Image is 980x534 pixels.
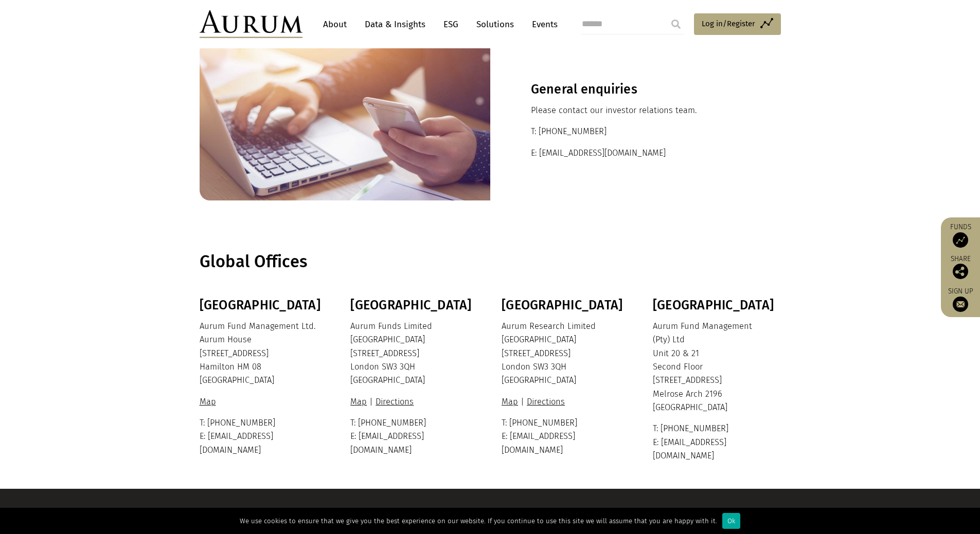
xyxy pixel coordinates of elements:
a: About [318,15,352,34]
p: E: [EMAIL_ADDRESS][DOMAIN_NAME] [531,146,740,160]
a: Log in/Register [694,13,781,35]
p: | [350,395,476,409]
div: Ok [722,513,740,529]
p: Please contact our investor relations team. [531,104,740,117]
a: Map [502,397,521,407]
h1: Global Offices [200,252,778,272]
a: ESG [438,15,464,34]
a: Map [200,397,219,407]
p: Aurum Research Limited [GEOGRAPHIC_DATA] [STREET_ADDRESS] London SW3 3QH [GEOGRAPHIC_DATA] [502,320,627,388]
p: T: [PHONE_NUMBER] E: [EMAIL_ADDRESS][DOMAIN_NAME] [350,416,476,457]
h3: [GEOGRAPHIC_DATA] [200,298,325,313]
a: Map [350,397,369,407]
a: Directions [524,397,567,407]
a: Sign up [946,287,975,312]
img: Sign up to our newsletter [953,297,968,312]
h3: [GEOGRAPHIC_DATA] [653,298,778,313]
p: Aurum Fund Management Ltd. Aurum House [STREET_ADDRESS] Hamilton HM 08 [GEOGRAPHIC_DATA] [200,320,325,388]
img: Share this post [953,264,968,279]
h3: [GEOGRAPHIC_DATA] [350,298,476,313]
p: Aurum Funds Limited [GEOGRAPHIC_DATA] [STREET_ADDRESS] London SW3 3QH [GEOGRAPHIC_DATA] [350,320,476,388]
h3: [GEOGRAPHIC_DATA] [502,298,627,313]
span: Log in/Register [702,17,755,30]
p: | [502,395,627,409]
p: T: [PHONE_NUMBER] [531,125,740,138]
h3: General enquiries [531,82,740,97]
img: Aurum [200,10,302,38]
img: Access Funds [953,232,968,248]
a: Funds [946,223,975,248]
p: Aurum Fund Management (Pty) Ltd Unit 20 & 21 Second Floor [STREET_ADDRESS] Melrose Arch 2196 [GEO... [653,320,778,415]
a: Directions [373,397,416,407]
div: Share [946,255,975,279]
p: T: [PHONE_NUMBER] E: [EMAIL_ADDRESS][DOMAIN_NAME] [502,416,627,457]
p: T: [PHONE_NUMBER] E: [EMAIL_ADDRESS][DOMAIN_NAME] [200,416,325,457]
a: Events [527,15,558,34]
p: T: [PHONE_NUMBER] E: [EMAIL_ADDRESS][DOMAIN_NAME] [653,422,778,463]
a: Solutions [471,15,519,34]
input: Submit [666,14,686,34]
a: Data & Insights [360,15,431,34]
